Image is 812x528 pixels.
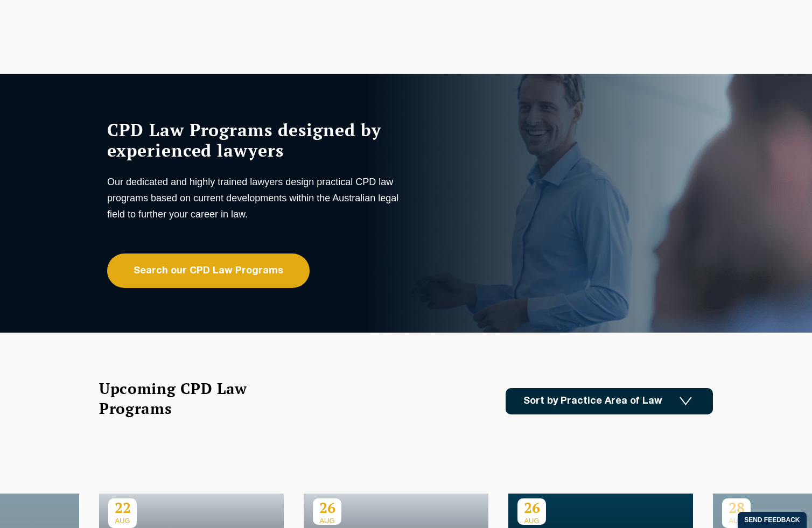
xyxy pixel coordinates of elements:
[313,517,341,525] span: AUG
[107,174,403,222] p: Our dedicated and highly trained lawyers design practical CPD law programs based on current devel...
[99,378,274,418] h2: Upcoming CPD Law Programs
[107,119,403,160] h1: CPD Law Programs designed by experienced lawyers
[108,498,137,517] p: 22
[107,254,310,288] a: Search our CPD Law Programs
[313,498,341,517] p: 26
[506,388,713,414] a: Sort by Practice Area of Law
[517,498,546,517] p: 26
[680,397,692,406] img: Icon
[108,517,137,525] span: AUG
[517,517,546,525] span: AUG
